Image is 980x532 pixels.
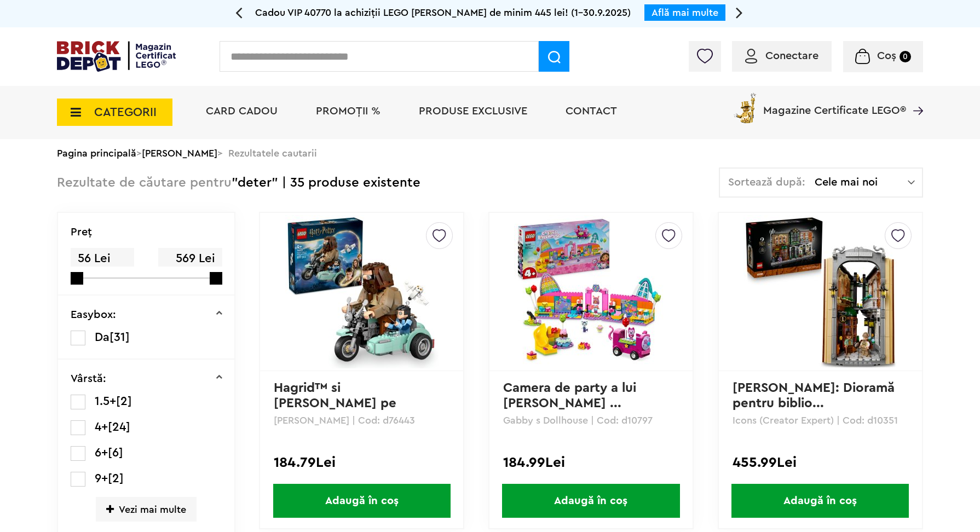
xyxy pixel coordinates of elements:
p: Vârstă: [71,373,106,384]
a: PROMOȚII % [316,106,381,117]
span: 569 Lei [158,248,222,269]
a: Produse exclusive [419,106,527,117]
span: Conectare [765,50,818,61]
span: Cadou VIP 40770 la achiziții LEGO [PERSON_NAME] de minim 445 lei! (1-30.9.2025) [255,8,631,18]
div: "deter" | 35 produse existente [57,167,420,199]
div: 184.99Lei [503,455,679,470]
span: Magazine Certificate LEGO® [763,91,906,116]
span: Adaugă în coș [502,484,679,518]
a: Contact [566,106,617,117]
span: Coș [877,50,896,61]
p: Easybox: [71,309,116,320]
span: 56 Lei [71,248,134,269]
p: Preţ [71,227,92,238]
span: Adaugă în coș [273,484,451,518]
span: 9+ [95,472,108,484]
a: Află mai multe [652,8,718,18]
a: Pagina principală [57,148,136,158]
span: [31] [109,331,130,343]
a: [PERSON_NAME] [142,148,217,158]
span: Rezultate de căutare pentru [57,176,232,189]
a: [PERSON_NAME]: Dioramă pentru biblio... [733,381,898,410]
span: Cele mai noi [815,177,908,188]
div: > > Rezultatele cautarii [57,139,923,167]
a: Hagrid™ si [PERSON_NAME] pe motocicleta - Amba... [274,381,409,425]
img: Camera de party a lui Gabby - Ambalaj deteriorat [514,215,667,368]
span: Da [95,331,109,343]
img: Sherlock Holmes: Dioramă pentru bibliotecă - Ambalaj deteriorat [743,215,897,368]
p: [PERSON_NAME] | Cod: d76443 [274,415,449,425]
span: 6+ [95,447,108,459]
div: 455.99Lei [733,455,908,470]
a: Magazine Certificate LEGO® [906,91,923,102]
span: Sortează după: [728,177,805,188]
span: [24] [108,421,130,433]
a: Adaugă în coș [489,484,693,518]
div: 184.79Lei [274,455,449,470]
p: Icons (Creator Expert) | Cod: d10351 [733,415,908,425]
span: 1.5+ [95,395,116,407]
span: [2] [108,472,124,484]
a: Conectare [745,50,818,61]
span: CATEGORII [94,106,157,118]
span: [2] [116,395,132,407]
span: [6] [108,447,123,459]
span: 4+ [95,421,108,433]
span: Vezi mai multe [96,497,197,522]
p: Gabby s Dollhouse | Cod: d10797 [503,415,679,425]
span: Adaugă în coș [731,484,909,518]
img: Hagrid™ si Harry pe motocicleta - Ambalaj deteriorat [285,215,439,368]
a: Card Cadou [206,106,278,117]
a: Adaugă în coș [260,484,463,518]
small: 0 [900,51,911,62]
a: Camera de party a lui [PERSON_NAME] ... [503,381,640,410]
a: Adaugă în coș [719,484,922,518]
